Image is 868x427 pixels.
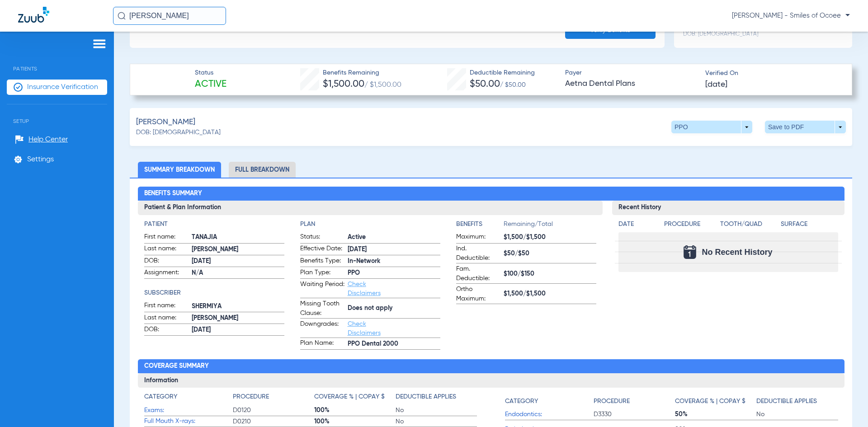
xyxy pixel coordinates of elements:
[118,12,126,20] img: Search Icon
[300,268,344,279] span: Plan Type:
[27,155,54,164] span: Settings
[505,392,594,409] app-breakdown-title: Category
[618,220,656,229] h4: Date
[144,325,189,336] span: DOB:
[15,135,68,144] a: Help Center
[314,406,396,415] span: 100%
[144,268,189,279] span: Assignment:
[504,269,596,279] span: $100/$150
[233,417,314,426] span: D0210
[233,406,314,415] span: D0120
[505,410,594,419] span: Endodontics:
[456,220,504,229] h4: Benefits
[7,104,107,124] span: Setup
[781,220,838,229] h4: Surface
[348,257,440,266] span: In-Network
[756,397,817,406] h4: Deductible Applies
[702,248,772,257] span: No Recent History
[594,397,630,406] h4: Procedure
[456,264,500,283] span: Fam. Deductible:
[504,233,596,242] span: $1,500/$1,500
[323,80,364,89] span: $1,500.00
[138,359,844,374] h2: Coverage Summary
[705,79,727,90] span: [DATE]
[505,397,538,406] h4: Category
[664,220,717,229] h4: Procedure
[612,201,844,215] h3: Recent History
[675,392,756,409] app-breakdown-title: Coverage % | Copay $
[314,417,396,426] span: 100%
[396,417,477,426] span: No
[138,187,844,201] h2: Benefits Summary
[192,257,284,266] span: [DATE]
[348,321,381,336] a: Check Disclaimers
[348,304,440,313] span: Does not apply
[594,410,675,419] span: D3330
[192,302,284,311] span: SHERMIYA
[720,220,778,232] app-breakdown-title: Tooth/Quad
[732,11,850,20] span: [PERSON_NAME] - Smiles of Ocoee
[300,220,440,229] h4: Plan
[756,392,838,409] app-breakdown-title: Deductible Applies
[113,7,226,25] input: Search for patients
[504,220,596,232] span: Remaining/Total
[138,162,221,178] li: Summary Breakdown
[195,78,226,91] span: Active
[144,313,189,324] span: Last name:
[192,314,284,323] span: [PERSON_NAME]
[27,83,98,92] span: Insurance Verification
[233,392,269,402] h4: Procedure
[396,392,456,402] h4: Deductible Applies
[138,373,844,388] h3: Information
[136,117,195,128] span: [PERSON_NAME]
[192,233,284,242] span: TANAJIA
[144,392,177,402] h4: Category
[314,392,385,402] h4: Coverage % | Copay $
[396,392,477,405] app-breakdown-title: Deductible Applies
[500,82,526,88] span: / $50.00
[7,52,107,72] span: Patients
[823,384,868,427] div: Chat Widget
[348,281,381,296] a: Check Disclaimers
[765,121,846,133] button: Save to PDF
[300,256,344,267] span: Benefits Type:
[144,220,284,229] h4: Patient
[684,245,696,259] img: Calendar
[348,245,440,254] span: [DATE]
[675,410,756,419] span: 50%
[664,220,717,232] app-breakdown-title: Procedure
[504,249,596,258] span: $50/$50
[300,299,344,318] span: Missing Tooth Clause:
[456,232,500,243] span: Maximum:
[144,244,189,255] span: Last name:
[323,68,401,78] span: Benefits Remaining
[470,80,500,89] span: $50.00
[504,289,596,299] span: $1,500/$1,500
[192,245,284,254] span: [PERSON_NAME]
[144,256,189,267] span: DOB:
[565,78,698,89] span: Aetna Dental Plans
[192,325,284,335] span: [DATE]
[300,280,344,298] span: Waiting Period:
[144,288,284,298] h4: Subscriber
[705,69,838,78] span: Verified On
[138,201,603,215] h3: Patient & Plan Information
[18,7,49,23] img: Zuub Logo
[28,135,68,144] span: Help Center
[195,68,226,78] span: Status
[456,285,500,304] span: Ortho Maximum:
[618,220,656,232] app-breakdown-title: Date
[314,392,396,405] app-breakdown-title: Coverage % | Copay $
[233,392,314,405] app-breakdown-title: Procedure
[300,232,344,243] span: Status:
[144,232,189,243] span: First name:
[594,392,675,409] app-breakdown-title: Procedure
[781,220,838,232] app-breakdown-title: Surface
[300,338,344,349] span: Plan Name:
[720,220,778,229] h4: Tooth/Quad
[396,406,477,415] span: No
[565,68,698,78] span: Payer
